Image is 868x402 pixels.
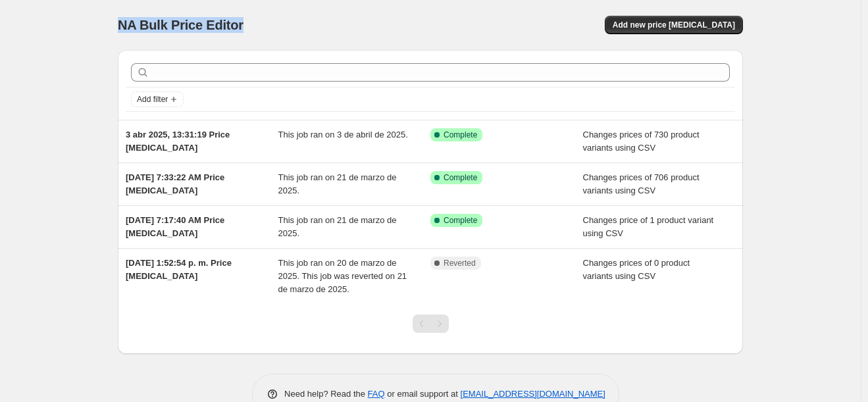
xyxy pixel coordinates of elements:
span: Need help? Read the [284,389,368,399]
span: This job ran on 3 de abril de 2025. [278,130,408,139]
span: Changes price of 1 product variant using CSV [583,215,714,238]
span: This job ran on 20 de marzo de 2025. This job was reverted on 21 de marzo de 2025. [278,258,407,294]
span: [DATE] 7:33:22 AM Price [MEDICAL_DATA] [126,172,224,195]
nav: Pagination [413,314,449,333]
span: [DATE] 7:17:40 AM Price [MEDICAL_DATA] [126,215,224,238]
a: [EMAIL_ADDRESS][DOMAIN_NAME] [461,389,605,399]
span: 3 abr 2025, 13:31:19 Price [MEDICAL_DATA] [126,130,230,153]
a: FAQ [368,389,385,399]
span: Complete [444,172,477,183]
span: Add new price [MEDICAL_DATA] [613,20,735,30]
span: Complete [444,215,477,226]
span: This job ran on 21 de marzo de 2025. [278,215,397,238]
span: Changes prices of 706 product variants using CSV [583,172,700,195]
button: Add filter [131,91,184,107]
span: Changes prices of 730 product variants using CSV [583,130,700,153]
span: [DATE] 1:52:54 p. m. Price [MEDICAL_DATA] [126,258,232,281]
span: Complete [444,130,477,140]
span: NA Bulk Price Editor [118,18,243,32]
span: Changes prices of 0 product variants using CSV [583,258,690,281]
button: Add new price [MEDICAL_DATA] [605,16,743,34]
span: Add filter [137,94,168,105]
span: This job ran on 21 de marzo de 2025. [278,172,397,195]
span: Reverted [444,258,476,268]
span: or email support at [385,389,461,399]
